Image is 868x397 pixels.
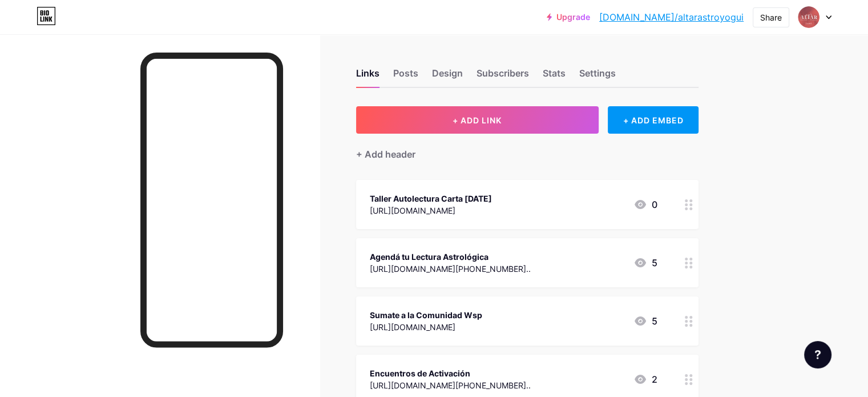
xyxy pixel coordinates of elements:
a: Upgrade [547,13,590,22]
div: 2 [633,372,657,386]
div: Share [760,11,782,23]
div: [URL][DOMAIN_NAME][PHONE_NUMBER].. [370,263,531,275]
img: altarastroyogui [798,6,819,28]
div: Stats [543,66,566,87]
div: Posts [393,66,418,87]
div: [URL][DOMAIN_NAME] [370,321,482,333]
div: + Add header [356,147,415,161]
div: Taller Autolectura Carta [DATE] [370,193,492,204]
div: [URL][DOMAIN_NAME][PHONE_NUMBER].. [370,379,531,391]
div: 0 [633,198,657,211]
button: + ADD LINK [356,106,599,134]
a: [DOMAIN_NAME]/altarastroyogui [599,10,744,24]
div: Design [432,66,463,87]
div: 5 [633,256,657,270]
div: Sumate a la Comunidad Wsp [370,309,482,321]
div: Encuentros de Activación [370,367,531,379]
div: Settings [579,66,616,87]
div: Links [356,66,380,87]
div: Agendá tu Lectura Astrológica [370,251,531,263]
div: Subscribers [477,66,529,87]
div: [URL][DOMAIN_NAME] [370,204,492,216]
div: + ADD EMBED [608,106,699,134]
span: + ADD LINK [453,115,502,125]
div: 5 [633,314,657,328]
